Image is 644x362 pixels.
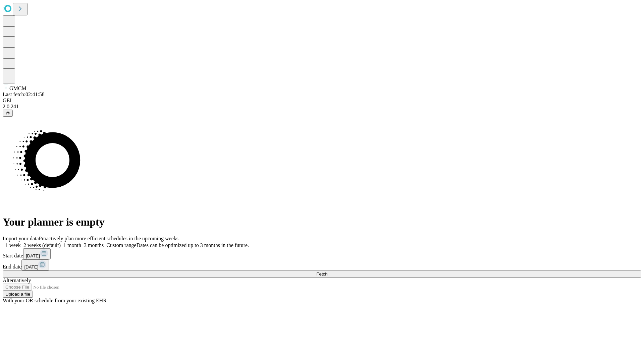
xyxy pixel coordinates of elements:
[23,248,51,259] button: [DATE]
[3,104,641,110] div: 2.0.241
[3,216,641,228] h1: Your planner is empty
[5,242,21,248] span: 1 week
[26,253,40,258] span: [DATE]
[24,264,38,269] span: [DATE]
[3,270,641,278] button: Fetch
[84,242,104,248] span: 3 months
[106,242,136,248] span: Custom range
[3,259,641,270] div: End date
[9,85,26,91] span: GMCM
[3,110,13,117] button: @
[39,236,180,241] span: Proactively plan more efficient schedules in the upcoming weeks.
[63,242,81,248] span: 1 month
[23,242,61,248] span: 2 weeks (default)
[3,298,107,303] span: With your OR schedule from your existing EHR
[3,278,31,283] span: Alternatively
[3,248,641,259] div: Start date
[137,242,249,248] span: Dates can be optimized up to 3 months in the future.
[5,111,10,116] span: @
[21,259,49,270] button: [DATE]
[3,291,33,298] button: Upload a file
[3,98,641,104] div: GEI
[316,271,327,277] span: Fetch
[3,236,39,241] span: Import your data
[3,92,45,97] span: Last fetch: 02:41:58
